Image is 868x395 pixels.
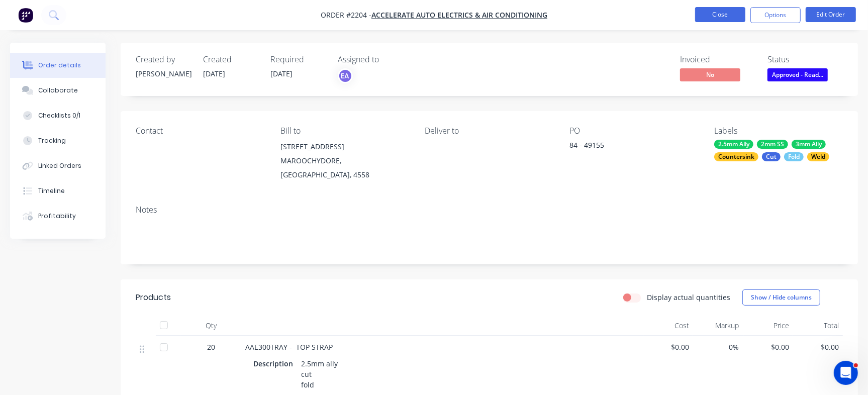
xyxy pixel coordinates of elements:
[136,68,191,79] div: [PERSON_NAME]
[757,140,788,149] div: 2mm SS
[10,103,106,128] button: Checklists 0/1
[747,342,789,352] span: $0.00
[762,152,781,161] div: Cut
[38,136,66,145] div: Tracking
[203,69,225,78] span: [DATE]
[784,152,804,161] div: Fold
[834,361,858,385] iframe: Intercom live chat
[280,140,409,182] div: [STREET_ADDRESS]MAROOCHYDORE, [GEOGRAPHIC_DATA], 4558
[10,153,106,178] button: Linked Orders
[714,152,758,161] div: Countersink
[38,161,81,170] div: Linked Orders
[253,356,297,371] div: Description
[245,342,333,352] span: AAE300TRAY - TOP STRAP
[647,342,689,352] span: $0.00
[697,342,739,352] span: 0%
[680,55,755,64] div: Invoiced
[643,316,693,336] div: Cost
[38,212,76,221] div: Profitability
[38,186,65,195] div: Timeline
[270,55,326,64] div: Required
[647,292,730,303] label: Display actual quantities
[136,126,264,136] div: Contact
[714,140,753,149] div: 2.5mm Ally
[10,178,106,204] button: Timeline
[136,55,191,64] div: Created by
[38,111,80,120] div: Checklists 0/1
[425,126,554,136] div: Deliver to
[807,152,829,161] div: Weld
[714,126,843,136] div: Labels
[680,68,740,81] span: No
[806,7,856,22] button: Edit Order
[136,205,843,215] div: Notes
[38,86,78,95] div: Collaborate
[338,55,438,64] div: Assigned to
[371,11,547,20] a: Accelerate Auto Electrics & Air Conditioning
[10,78,106,103] button: Collaborate
[280,140,409,154] div: [STREET_ADDRESS]
[10,53,106,78] button: Order details
[297,356,342,392] div: 2.5mm ally cut fold
[693,316,743,336] div: Markup
[280,126,409,136] div: Bill to
[321,11,371,20] span: Order #2204 -
[767,55,843,64] div: Status
[767,68,828,81] span: Approved - Read...
[767,68,828,83] button: Approved - Read...
[136,291,171,304] div: Products
[38,61,81,70] div: Order details
[569,126,698,136] div: PO
[750,7,801,23] button: Options
[280,154,409,182] div: MAROOCHYDORE, [GEOGRAPHIC_DATA], 4558
[270,69,293,78] span: [DATE]
[10,128,106,153] button: Tracking
[792,140,826,149] div: 3mm Ally
[18,8,33,23] img: Factory
[569,140,695,154] div: 84 - 49155
[203,55,258,64] div: Created
[742,289,820,306] button: Show / Hide columns
[10,204,106,229] button: Profitability
[797,342,839,352] span: $0.00
[338,68,353,83] button: EA
[207,342,215,352] span: 20
[695,7,745,22] button: Close
[793,316,843,336] div: Total
[743,316,793,336] div: Price
[181,316,241,336] div: Qty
